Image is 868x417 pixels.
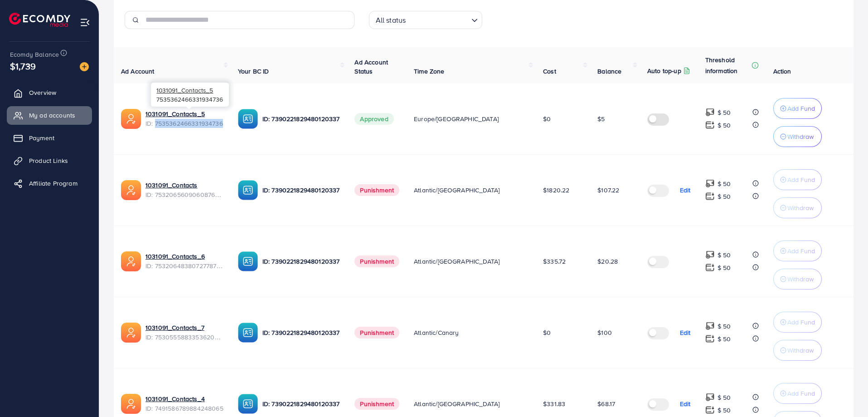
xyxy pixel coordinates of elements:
p: $ 50 [718,392,731,403]
p: $ 50 [718,178,731,189]
img: top-up amount [705,405,715,415]
a: 1031091_Contacts [145,181,198,190]
img: ic-ads-acc.e4c84228.svg [121,323,141,343]
button: Add Fund [773,169,822,190]
span: Atlantic/Canary [414,328,459,337]
img: ic-ads-acc.e4c84228.svg [121,109,141,129]
span: Ad Account [121,67,155,76]
iframe: Chat [829,376,861,410]
p: Edit [680,327,691,338]
div: <span class='underline'>1031091_Contacts_7</span></br>7530555883353620487 [145,323,223,342]
p: Edit [680,398,691,409]
span: $5 [597,114,605,123]
a: 1031091_Contacts_5 [145,109,205,118]
span: ID: 7491586789884248065 [145,404,223,413]
input: Search for option [408,12,467,27]
img: top-up amount [705,334,715,343]
p: $ 50 [718,405,731,416]
span: $0 [543,114,551,123]
a: 1031091_Contacts_6 [145,252,205,261]
a: 1031091_Contacts_4 [145,394,205,403]
span: Affiliate Program [29,179,78,188]
img: image [80,62,89,71]
img: menu [80,17,90,28]
span: $20.28 [597,257,618,266]
span: $68.17 [597,399,615,408]
a: My ad accounts [7,106,92,124]
a: Product Links [7,152,92,170]
p: ID: 7390221829480120337 [262,185,340,196]
p: $ 50 [718,262,731,273]
img: logo [9,13,70,27]
img: ic-ba-acc.ded83a64.svg [238,323,258,343]
button: Withdraw [773,340,822,361]
a: Affiliate Program [7,174,92,192]
img: ic-ba-acc.ded83a64.svg [238,109,258,129]
span: $100 [597,328,612,337]
button: Add Fund [773,98,822,119]
p: Withdraw [787,345,814,356]
button: Add Fund [773,312,822,333]
p: Withdraw [787,274,814,285]
img: top-up amount [705,120,715,130]
span: Europe/[GEOGRAPHIC_DATA] [414,114,499,123]
span: Ecomdy Balance [10,50,59,59]
img: ic-ads-acc.e4c84228.svg [121,251,141,271]
img: top-up amount [705,179,715,188]
img: top-up amount [705,250,715,260]
span: $335.72 [543,257,566,266]
span: My ad accounts [29,111,75,120]
p: Add Fund [787,388,815,399]
span: Punishment [354,327,399,339]
div: 7535362466331934736 [151,83,229,107]
span: Atlantic/[GEOGRAPHIC_DATA] [414,399,499,408]
button: Add Fund [773,383,822,404]
a: 1031091_Contacts_7 [145,323,204,332]
p: Withdraw [787,131,814,142]
a: Overview [7,83,92,102]
p: Add Fund [787,174,815,185]
span: Balance [597,67,621,76]
p: Add Fund [787,103,815,114]
p: ID: 7390221829480120337 [262,327,340,338]
div: <span class='underline'>1031091_Contacts</span></br>7532065609060876306 [145,181,223,199]
span: Cost [543,67,556,76]
img: ic-ads-acc.e4c84228.svg [121,180,141,200]
button: Withdraw [773,269,822,289]
p: ID: 7390221829480120337 [262,113,340,124]
button: Withdraw [773,126,822,147]
span: $1820.22 [543,186,569,195]
p: $ 50 [718,120,731,131]
p: Withdraw [787,202,814,213]
div: <span class='underline'>1031091_Contacts_4</span></br>7491586789884248065 [145,394,223,413]
p: Edit [680,185,691,196]
p: $ 50 [718,321,731,332]
span: Action [773,67,791,76]
div: <span class='underline'>1031091_Contacts_6</span></br>7532064838072778759 [145,252,223,270]
img: ic-ads-acc.e4c84228.svg [121,394,141,414]
p: $ 50 [718,334,731,344]
span: ID: 7535362466331934736 [145,119,223,128]
span: Approved [354,113,393,125]
p: Auto top-up [647,65,681,76]
span: Atlantic/[GEOGRAPHIC_DATA] [414,186,499,195]
span: Punishment [354,184,399,196]
span: Atlantic/[GEOGRAPHIC_DATA] [414,257,499,266]
p: $ 50 [718,107,731,118]
img: top-up amount [705,321,715,331]
a: Payment [7,129,92,147]
span: ID: 7532064838072778759 [145,261,223,270]
button: Withdraw [773,197,822,218]
span: All status [374,14,408,27]
img: ic-ba-acc.ded83a64.svg [238,394,258,414]
span: ID: 7530555883353620487 [145,333,223,342]
img: ic-ba-acc.ded83a64.svg [238,180,258,200]
span: Punishment [354,398,399,410]
p: $ 50 [718,250,731,260]
span: Punishment [354,255,399,267]
span: Time Zone [414,67,444,76]
span: ID: 7532065609060876306 [145,190,223,199]
div: Search for option [369,11,482,29]
span: $107.22 [597,186,619,195]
